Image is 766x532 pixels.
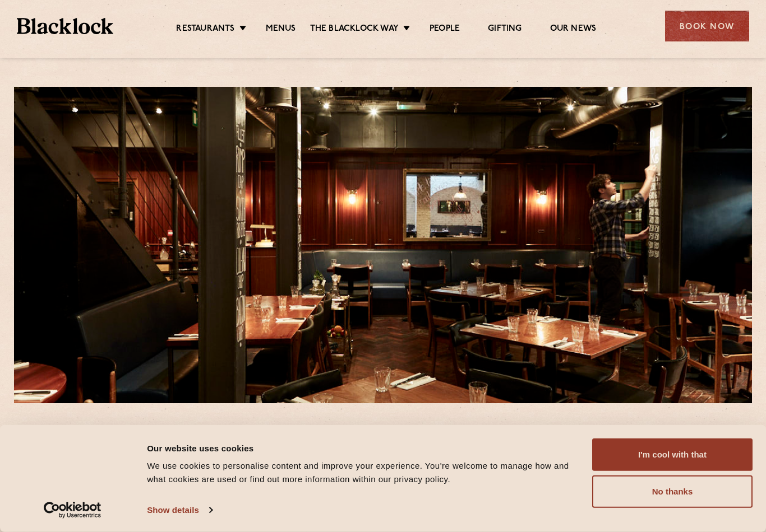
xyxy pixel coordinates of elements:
img: BL_Textured_Logo-footer-cropped.svg [17,18,113,34]
div: Book Now [665,11,749,41]
a: Show details [147,502,212,519]
a: Restaurants [176,24,234,35]
button: I'm cool with that [592,438,753,471]
div: Our website uses cookies [147,441,579,455]
a: People [430,24,460,35]
a: The Blacklock Way [310,24,399,35]
a: Menus [266,24,296,35]
button: No thanks [592,475,753,508]
div: We use cookies to personalise content and improve your experience. You're welcome to manage how a... [147,459,579,486]
a: Usercentrics Cookiebot - opens in a new window [24,502,122,519]
a: Gifting [488,24,522,35]
a: Our News [550,24,597,35]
